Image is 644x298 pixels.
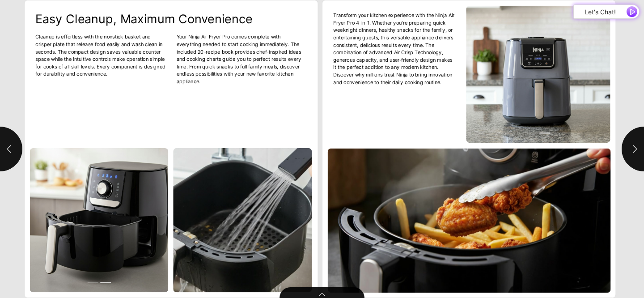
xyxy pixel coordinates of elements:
div: Slideshow [466,6,610,143]
span: Cleanup is effortless with the nonstick basket and crisper plate that release food easily and was... [35,33,165,78]
button: Let's Chat! [573,4,640,19]
span: Let's Chat! [585,8,616,16]
span: Transform your kitchen experience with the Ninja Air Fryer Pro 4-in-1. Whether you're preparing q... [333,11,455,85]
h2: Easy Cleanup, Maximum Convenience [35,11,307,27]
span: Your Ninja Air Fryer Pro comes complete with everything needed to start cooking immediately. The ... [177,33,307,85]
div: Slideshow [30,148,169,292]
